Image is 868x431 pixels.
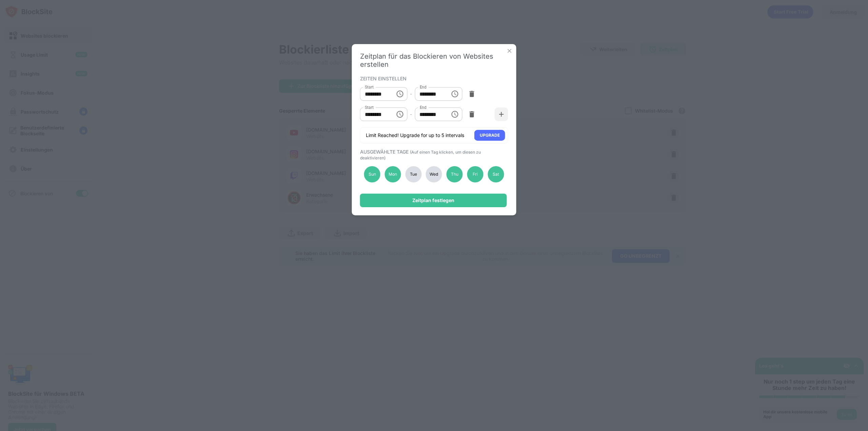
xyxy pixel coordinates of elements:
[366,132,464,139] div: Limit Reached! Upgrade for up to 5 intervals
[360,52,508,68] div: Zeitplan für das Blockieren von Websites erstellen
[426,166,442,182] div: Wed
[447,166,463,182] div: Thu
[384,166,401,182] div: Mon
[360,76,507,81] div: ZEITEN EINSTELLEN
[419,84,427,90] label: End
[467,166,484,182] div: Fri
[488,166,504,182] div: Sat
[365,104,374,110] label: Start
[393,87,407,101] button: Choose time, selected time is 12:00 AM
[412,198,454,203] div: Zeitplan festlegen
[360,150,481,160] span: (Auf einen Tag klicken, um diesen zu deaktivieren)
[393,107,407,121] button: Choose time, selected time is 11:00 PM
[410,111,412,118] div: -
[419,104,427,110] label: End
[480,132,500,139] div: UPGRADE
[365,84,374,90] label: Start
[364,166,380,182] div: Sun
[360,149,507,160] div: AUSGEWÄHLTE TAGE
[405,166,421,182] div: Tue
[506,47,513,54] img: x-button.svg
[410,90,412,98] div: -
[448,107,461,121] button: Choose time, selected time is 11:59 PM
[448,87,461,101] button: Choose time, selected time is 7:00 PM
